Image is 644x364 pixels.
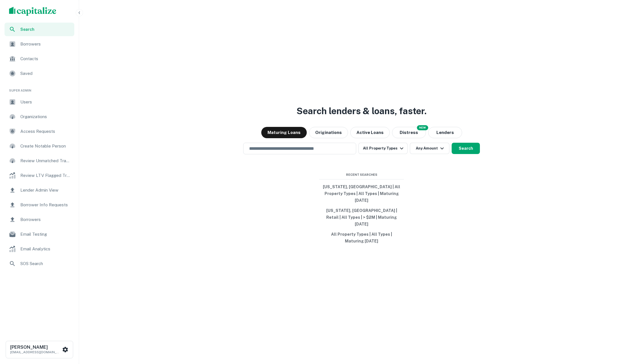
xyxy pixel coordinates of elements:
span: Email Testing [20,231,71,238]
span: Email Analytics [20,246,71,252]
p: [EMAIL_ADDRESS][DOMAIN_NAME] [10,350,61,355]
img: capitalize-logo.png [9,7,56,16]
a: Saved [5,67,74,80]
span: Review LTV Flagged Transactions [20,172,71,179]
button: Originations [309,127,348,138]
span: SOS Search [20,260,71,267]
button: All Property Types | All Types | Maturing [DATE] [319,229,404,246]
button: Any Amount [410,143,449,154]
button: [US_STATE], [GEOGRAPHIC_DATA] | All Property Types | All Types | Maturing [DATE] [319,182,404,205]
a: Review Unmatched Transactions [5,154,74,168]
iframe: Chat Widget [616,319,644,346]
a: Review LTV Flagged Transactions [5,169,74,182]
button: Lenders [428,127,462,138]
span: Lender Admin View [20,187,71,194]
h6: [PERSON_NAME] [10,345,61,350]
a: Users [5,95,74,109]
span: Contacts [20,55,71,62]
a: Create Notable Person [5,139,74,153]
span: Access Requests [20,128,71,135]
span: Search [20,26,71,32]
a: Access Requests [5,125,74,138]
a: Lender Admin View [5,183,74,197]
span: Recent Searches [319,172,404,177]
a: Email Testing [5,227,74,241]
span: Review Unmatched Transactions [20,157,71,164]
div: NEW [417,125,428,130]
button: [US_STATE], [GEOGRAPHIC_DATA] | Retail | All Types | > $2M | Maturing [DATE] [319,205,404,229]
a: Search [5,23,74,36]
button: All Property Types [358,143,408,154]
a: Borrowers [5,213,74,226]
a: Contacts [5,52,74,66]
span: Borrowers [20,216,71,223]
button: Search distressed loans with lien and other non-mortgage details. [392,127,426,138]
span: Borrower Info Requests [20,201,71,208]
a: Borrower Info Requests [5,198,74,212]
button: Maturing Loans [261,127,307,138]
button: Search [452,143,480,154]
span: Saved [20,70,71,77]
a: SOS Search [5,257,74,270]
a: Organizations [5,110,74,123]
span: Organizations [20,113,71,120]
a: Email Analytics [5,242,74,256]
span: Borrowers [20,41,71,47]
span: Create Notable Person [20,143,71,149]
span: Users [20,99,71,105]
a: Borrowers [5,37,74,51]
button: [PERSON_NAME][EMAIL_ADDRESS][DOMAIN_NAME] [6,341,73,358]
h3: Search lenders & loans, faster. [297,104,427,118]
li: Super Admin [5,81,74,95]
button: Active Loans [350,127,390,138]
